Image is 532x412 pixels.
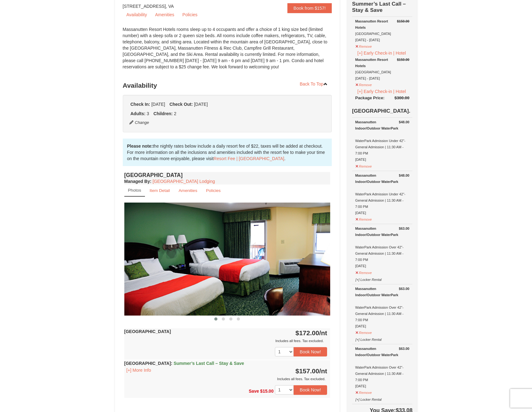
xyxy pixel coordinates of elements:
[206,188,221,193] small: Policies
[355,50,408,56] button: [+] Early Check-in | Hotel
[179,10,201,19] a: Policies
[355,335,382,343] button: [+] Locker Rental
[355,80,372,88] button: Remove
[355,172,409,185] div: Massanutten Indoor/Outdoor WaterPark
[355,395,382,403] button: [+] Locker Rental
[169,102,193,107] strong: Check Out:
[124,172,331,178] h4: [GEOGRAPHIC_DATA]
[355,286,409,329] div: WaterPark Admission Over 42"- General Admission | 11:30 AM - 7:00 PM [DATE]
[355,328,372,336] button: Remove
[150,188,170,193] small: Item Detail
[355,119,409,131] div: Massanutten Indoor/Outdoor WaterPark
[131,102,150,107] strong: Check In:
[127,144,153,149] strong: Please note:
[124,338,327,344] div: Includes all fees. Tax excluded.
[355,388,372,396] button: Remove
[355,215,372,223] button: Remove
[399,119,410,125] strong: $48.00
[124,203,331,315] img: 18876286-41-233aa5f3.jpg
[124,376,327,382] div: Includes all fees. Tax excluded.
[352,108,410,114] strong: [GEOGRAPHIC_DATA].
[296,79,332,89] a: Back To Top
[123,26,332,76] div: Massanutten Resort Hotels rooms sleep up to 4 occupants and offer a choice of 1 king size bed (li...
[153,111,172,116] strong: Children:
[397,19,410,23] del: $150.00
[319,367,327,375] span: /nt
[287,3,332,13] a: Book from $157!
[124,179,152,184] strong: :
[355,225,409,269] div: WaterPark Admission Over 42"- General Admission | 11:30 AM - 7:00 PM [DATE]
[395,96,410,100] del: $300.00
[355,42,372,50] button: Remove
[355,56,409,81] div: [GEOGRAPHIC_DATA] [DATE] - [DATE]
[355,225,409,238] div: Massanutten Indoor/Outdoor WaterPark
[355,18,409,43] div: [GEOGRAPHIC_DATA] [DATE] - [DATE]
[294,347,327,356] button: Book Now!
[131,111,146,116] strong: Adults:
[123,79,332,92] h3: Availability
[355,346,409,389] div: WaterPark Admission Over 42"- General Admission | 11:30 AM - 7:00 PM [DATE]
[296,367,319,375] span: $157.00
[399,346,410,352] strong: $63.00
[399,286,410,292] strong: $63.00
[355,119,409,163] div: WaterPark Admission Under 42"- General Admission | 11:30 AM - 7:00 PM [DATE]
[294,385,327,395] button: Book Now!
[179,188,197,193] small: Amenities
[397,58,410,61] del: $150.00
[146,184,174,197] a: Item Detail
[153,179,215,184] a: [GEOGRAPHIC_DATA] Lodging
[124,361,244,366] strong: [GEOGRAPHIC_DATA]
[123,139,332,166] div: the nightly rates below include a daily resort fee of $22, taxes will be added at checkout. For m...
[202,184,225,197] a: Policies
[124,367,153,374] button: [+] More Info
[319,329,327,336] span: /nt
[399,172,410,179] strong: $48.00
[355,172,409,216] div: WaterPark Admission Under 42"- General Admission | 11:30 AM - 7:00 PM [DATE]
[352,1,406,13] strong: Summer’s Last Call – Stay & Save
[296,329,327,336] strong: $172.00
[174,111,177,116] span: 2
[355,286,409,298] div: Massanutten Indoor/Outdoor WaterPark
[151,102,165,107] span: [DATE]
[128,188,141,193] small: Photos
[124,184,145,197] a: Photos
[355,268,372,276] button: Remove
[355,19,388,29] strong: Massanutten Resort Hotels
[129,119,150,126] button: Change
[194,102,208,107] span: [DATE]
[249,389,259,394] span: Save
[355,162,372,169] button: Remove
[151,10,178,19] a: Amenities
[124,179,150,184] span: Managed By
[123,10,151,19] a: Availability
[355,275,382,283] button: [+] Locker Rental
[214,156,284,161] a: Resort Fee | [GEOGRAPHIC_DATA]
[355,88,408,95] button: [+] Early Check-in | Hotel
[174,361,244,366] span: Summer’s Last Call – Stay & Save
[171,361,172,366] span: :
[124,329,171,334] strong: [GEOGRAPHIC_DATA]
[260,389,274,394] span: $15.00
[175,184,201,197] a: Amenities
[355,96,385,100] span: Package Price:
[355,346,409,358] div: Massanutten Indoor/Outdoor WaterPark
[355,58,388,68] strong: Massanutten Resort Hotels
[147,111,149,116] span: 3
[399,225,410,232] strong: $63.00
